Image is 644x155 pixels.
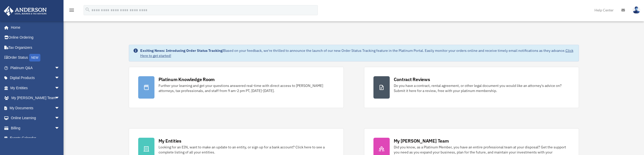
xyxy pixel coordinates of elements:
[159,145,334,155] div: Looking for an EIN, want to make an update to an entity, or sign up for a bank account? Click her...
[140,48,575,58] div: Based on your feedback, we're thrilled to announce the launch of our new Order Status Tracking fe...
[140,48,573,58] a: Click Here to get started!
[55,73,65,83] span: arrow_drop_down
[159,138,181,144] div: My Entities
[2,6,48,16] img: Anderson Advisors Platinum Portal
[129,67,344,108] a: Platinum Knowledge Room Further your learning and get your questions answered real-time with dire...
[394,83,570,93] div: Do you have a contract, rental agreement, or other legal document you would like an attorney's ad...
[4,33,67,43] a: Online Ordering
[69,7,75,13] i: menu
[4,93,67,103] a: My [PERSON_NAME] Teamarrow_drop_down
[4,103,67,113] a: My Documentsarrow_drop_down
[85,7,90,12] i: search
[4,63,67,73] a: Platinum Q&Aarrow_drop_down
[29,54,40,61] div: NEW
[4,53,67,63] a: Order StatusNEW
[55,63,65,73] span: arrow_drop_down
[4,73,67,83] a: Digital Productsarrow_drop_down
[55,123,65,133] span: arrow_drop_down
[69,9,75,13] a: menu
[55,93,65,103] span: arrow_drop_down
[394,76,430,83] div: Contract Reviews
[394,138,449,144] div: My [PERSON_NAME] Team
[159,76,215,83] div: Platinum Knowledge Room
[364,67,579,108] a: Contract Reviews Do you have a contract, rental agreement, or other legal document you would like...
[4,133,67,143] a: Events Calendar
[4,22,65,33] a: Home
[140,48,224,53] strong: Exciting News: Introducing Order Status Tracking!
[159,83,334,93] div: Further your learning and get your questions answered real-time with direct access to [PERSON_NAM...
[4,83,67,93] a: My Entitiesarrow_drop_down
[55,103,65,113] span: arrow_drop_down
[633,6,640,14] img: User Pic
[4,123,67,133] a: Billingarrow_drop_down
[4,42,67,53] a: Tax Organizers
[4,113,67,123] a: Online Learningarrow_drop_down
[55,113,65,123] span: arrow_drop_down
[55,83,65,93] span: arrow_drop_down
